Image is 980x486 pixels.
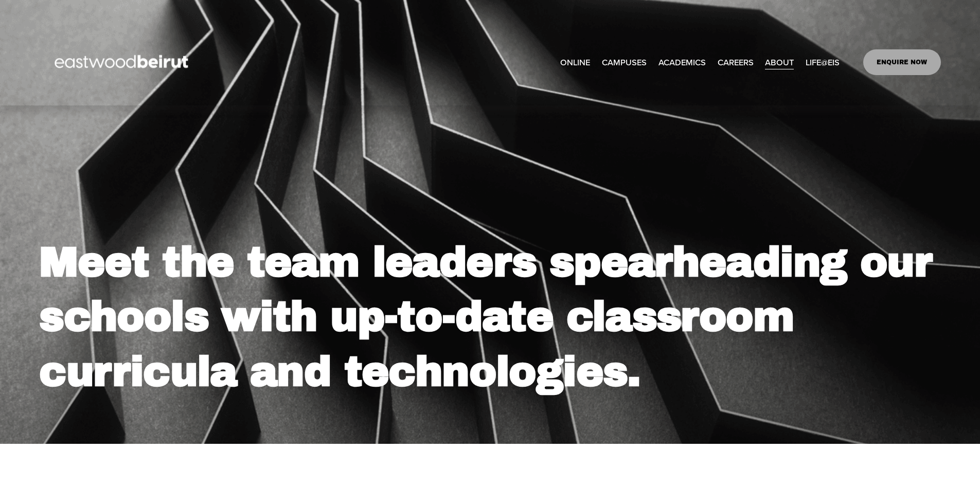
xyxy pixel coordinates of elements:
a: folder dropdown [765,54,794,71]
a: folder dropdown [806,54,840,71]
strong: Meet the team leaders spearheading our schools with up-to-date classroom curricula and technologies. [39,240,945,394]
img: EastwoodIS Global Site [39,36,207,88]
a: folder dropdown [602,54,647,71]
a: ONLINE [560,54,590,71]
a: folder dropdown [658,54,706,71]
span: LIFE@EIS [806,55,840,70]
span: ABOUT [765,55,794,70]
a: CAREERS [718,54,754,71]
span: ACADEMICS [658,55,706,70]
span: CAMPUSES [602,55,647,70]
a: ENQUIRE NOW [863,49,941,75]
